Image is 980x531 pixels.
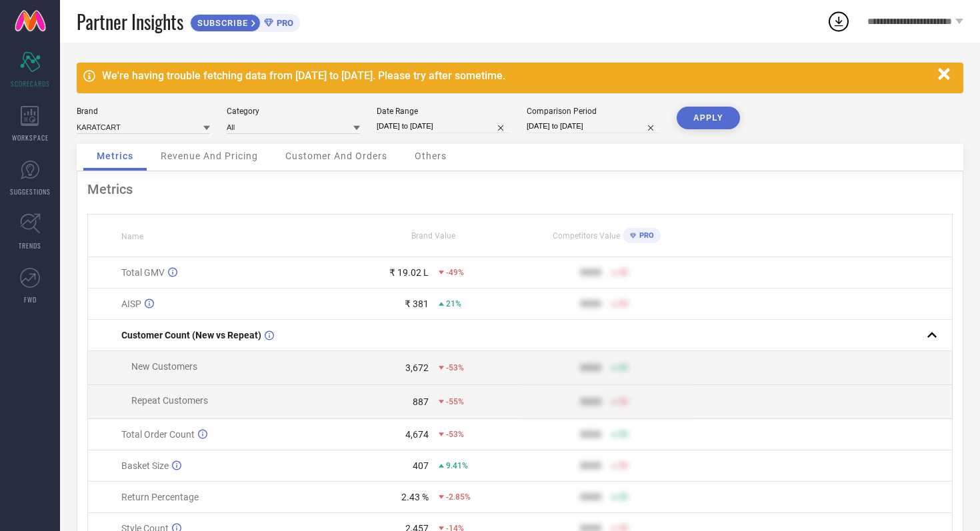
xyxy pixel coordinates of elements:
span: FWD [24,294,37,304]
span: Repeat Customers [131,395,208,406]
span: 50 [619,268,628,277]
div: 9999 [580,429,601,440]
span: Revenue And Pricing [161,151,258,161]
span: -53% [446,430,464,439]
span: AISP [121,298,141,309]
span: PRO [636,231,654,240]
span: SUBSCRIBE [191,18,251,28]
div: ₹ 381 [405,298,429,309]
span: PRO [273,18,293,28]
span: Customer Count (New vs Repeat) [121,330,261,340]
span: -55% [446,397,464,406]
span: TRENDS [19,241,41,251]
span: 9.41% [446,461,468,470]
div: Category [227,107,360,116]
span: -53% [446,363,464,372]
span: 50 [619,492,628,502]
div: 9999 [580,492,601,502]
span: SCORECARDS [11,79,50,89]
span: Customer And Orders [285,151,387,161]
input: Select date range [377,119,510,133]
span: WORKSPACE [12,133,49,143]
div: ₹ 19.02 L [389,267,429,278]
div: Open download list [827,9,851,33]
span: 50 [619,430,628,439]
span: Brand Value [411,231,455,241]
div: 4,674 [405,429,429,440]
span: 50 [619,397,628,406]
span: -49% [446,268,464,277]
div: 3,672 [405,362,429,373]
div: We're having trouble fetching data from [DATE] to [DATE]. Please try after sometime. [102,69,931,82]
div: 407 [413,460,429,471]
span: SUGGESTIONS [10,187,51,197]
span: -2.85% [446,492,471,502]
div: 9999 [580,362,601,373]
span: 50 [619,299,628,308]
div: Comparison Period [527,107,660,116]
div: 9999 [580,298,601,309]
div: 9999 [580,460,601,471]
span: 50 [619,363,628,372]
span: Name [121,232,143,241]
div: Date Range [377,107,510,116]
span: Metrics [97,151,133,161]
span: Total GMV [121,267,165,278]
button: APPLY [677,107,740,129]
div: 9999 [580,267,601,278]
span: Total Order Count [121,429,195,440]
span: Partner Insights [77,8,183,35]
span: Basket Size [121,460,169,471]
div: 9999 [580,396,601,407]
span: 50 [619,461,628,470]
span: Others [415,151,447,161]
div: 2.43 % [401,492,429,502]
a: SUBSCRIBEPRO [190,11,300,32]
span: New Customers [131,361,197,372]
span: Return Percentage [121,492,199,502]
span: Competitors Value [553,231,620,241]
div: Brand [77,107,210,116]
div: 887 [413,396,429,407]
span: 21% [446,299,461,308]
div: Metrics [87,181,953,197]
input: Select comparison period [527,119,660,133]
